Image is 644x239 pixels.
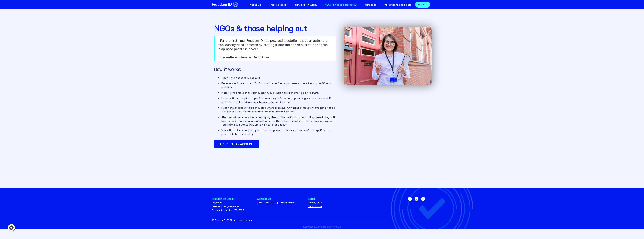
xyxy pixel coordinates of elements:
a: [EMAIL_ADDRESS][DOMAIN_NAME] [257,201,295,204]
a: Minimize [331,225,341,228]
a: Cookie settings [8,224,15,231]
a: Terms of Use [308,205,322,208]
div: Project of: Freedom ID z.s (Non profit) Registration number: 17365805 [212,201,244,212]
li: The user will receive an email notifying them of the verification result. If approved, they will ... [221,115,336,128]
div: Legal [308,197,323,201]
a: DONATE [415,2,430,8]
a: Privacy Policy [308,201,323,204]
strong: Refugees [365,3,377,6]
h3: How it works: [214,67,336,72]
div: © Freedom ID, 2022. All rights reserved. [212,218,253,222]
li: Receive a unique custom URL from us that redirects your users to our identity verification platform [221,81,336,91]
a: Apply for an account [214,140,259,148]
strong: About Us [249,3,261,6]
div: Freedom ID Check [212,197,244,201]
div: Contact us‬‬ [257,197,295,201]
strong: Volunteers and Hosts [384,3,411,6]
strong: Apply for an account [220,142,254,146]
li: You will receive a unique login to our web portal to check the status of your applicants: passed,... [221,128,336,138]
li: Apply for a Freedom-ID account [221,76,336,81]
strong: NGOs & those helping out [325,3,357,6]
blockquote: “For the first time, Freedom ID has provided a solution that can automate the identity check proc... [214,36,336,61]
li: Users will be prompted to provide necessary information, upload a government-issued ID and take a... [221,96,336,106]
strong: International Rescue Committee [219,55,270,59]
li: Install a web redirect to your custom URL or add it to your email as a hyperlink [221,91,336,96]
strong: NGOs & those helping out [214,23,307,33]
li: Real-time checks will be conducted where possible. Any signs of fraud or tampering will be flagge... [221,106,336,115]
